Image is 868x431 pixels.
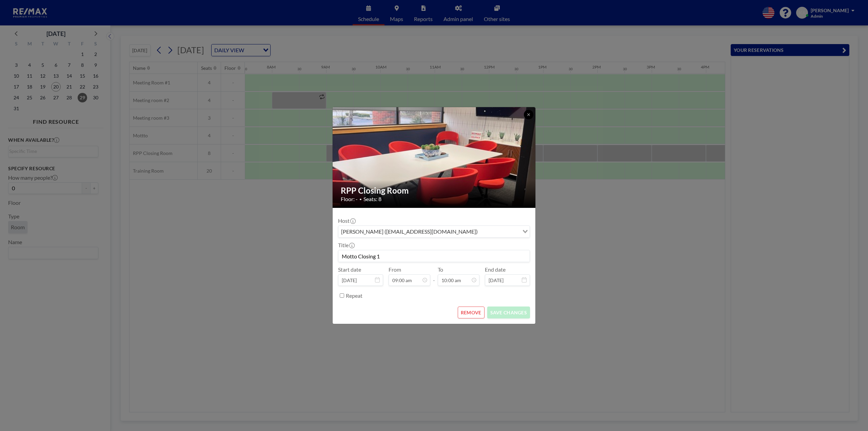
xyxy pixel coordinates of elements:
[338,226,530,237] div: Search for option
[346,292,362,299] label: Repeat
[338,266,361,273] label: Start date
[487,307,530,318] button: SAVE CHANGES
[338,242,354,249] label: Title
[485,266,506,273] label: End date
[340,227,479,236] span: [PERSON_NAME] ([EMAIL_ADDRESS][DOMAIN_NAME])
[458,307,485,318] button: REMOVE
[359,197,362,202] span: •
[341,185,528,196] h2: RPP Closing Room
[341,196,358,202] span: Floor: -
[363,196,381,202] span: Seats: 8
[338,250,530,262] input: (No title)
[480,227,518,236] input: Search for option
[333,22,536,293] img: 537.jpg
[433,269,435,283] span: -
[438,266,443,273] label: To
[389,266,401,273] label: From
[338,217,355,224] label: Host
